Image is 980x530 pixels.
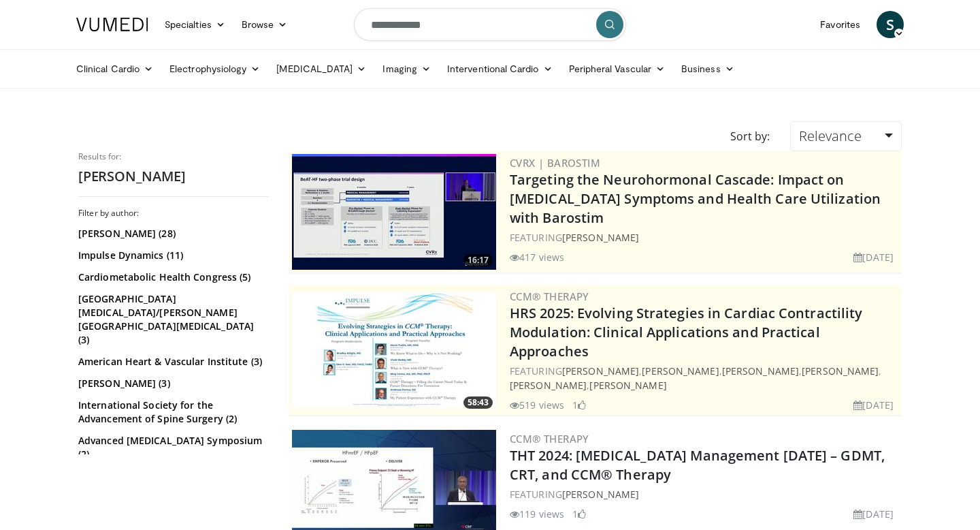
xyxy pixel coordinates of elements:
[673,55,742,82] a: Business
[853,398,894,412] li: [DATE]
[562,488,639,501] a: [PERSON_NAME]
[510,250,564,264] li: 417 views
[562,231,639,244] a: [PERSON_NAME]
[292,292,496,408] img: 3f694bbe-f46e-4e2a-ab7b-fff0935bbb6c.300x170_q85_crop-smart_upscale.jpg
[78,249,265,262] a: Impulse Dynamics (11)
[722,364,799,377] a: [PERSON_NAME]
[510,398,564,412] li: 519 views
[510,364,899,392] div: FEATURING , , , , ,
[510,507,564,521] li: 119 views
[510,446,885,484] a: THT 2024: [MEDICAL_DATA] Management [DATE] – GDMT, CRT, and CCM® Therapy
[374,55,439,82] a: Imaging
[812,11,868,38] a: Favorites
[161,55,268,82] a: Electrophysiology
[78,270,265,284] a: Cardiometabolic Health Congress (5)
[439,55,561,82] a: Interventional Cardio
[78,355,265,369] a: American Heart & Vascular Institute (3)
[292,154,496,270] a: 16:17
[510,487,899,501] div: FEATURING
[799,127,862,145] span: Relevance
[76,18,148,31] img: VuMedi Logo
[78,168,269,185] h2: [PERSON_NAME]
[78,399,265,426] a: International Society for the Advancement of Spine Surgery (2)
[572,398,586,412] li: 1
[561,55,673,82] a: Peripheral Vascular
[78,151,269,162] p: Results for:
[720,121,780,151] div: Sort by:
[802,364,879,377] a: [PERSON_NAME]
[790,121,902,151] a: Relevance
[510,379,587,392] a: [PERSON_NAME]
[78,227,265,240] a: [PERSON_NAME] (28)
[589,379,666,392] a: [PERSON_NAME]
[463,254,493,266] span: 16:17
[78,292,265,347] a: [GEOGRAPHIC_DATA][MEDICAL_DATA]/[PERSON_NAME][GEOGRAPHIC_DATA][MEDICAL_DATA] (3)
[463,396,493,409] span: 58:43
[268,55,374,82] a: [MEDICAL_DATA]
[562,364,639,377] a: [PERSON_NAME]
[642,364,719,377] a: [PERSON_NAME]
[78,208,269,219] h3: Filter by author:
[68,55,161,82] a: Clinical Cardio
[510,156,600,170] a: CVRx | Barostim
[877,11,904,38] a: S
[510,170,881,227] a: Targeting the Neurohormonal Cascade: Impact on [MEDICAL_DATA] Symptoms and Health Care Utilizatio...
[510,304,862,360] a: HRS 2025: Evolving Strategies in Cardiac Contractility Modulation: Clinical Applications and Prac...
[78,434,265,461] a: Advanced [MEDICAL_DATA] Symposium (2)
[233,11,296,38] a: Browse
[853,507,894,521] li: [DATE]
[853,250,894,264] li: [DATE]
[157,11,233,38] a: Specialties
[292,154,496,270] img: f3314642-f119-4bcb-83d2-db4b1a91d31e.300x170_q85_crop-smart_upscale.jpg
[292,292,496,408] a: 58:43
[510,290,589,303] a: CCM® Therapy
[510,230,899,245] div: FEATURING
[78,377,265,390] a: [PERSON_NAME] (3)
[572,507,586,521] li: 1
[354,8,626,41] input: Search topics, interventions
[510,432,589,446] a: CCM® Therapy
